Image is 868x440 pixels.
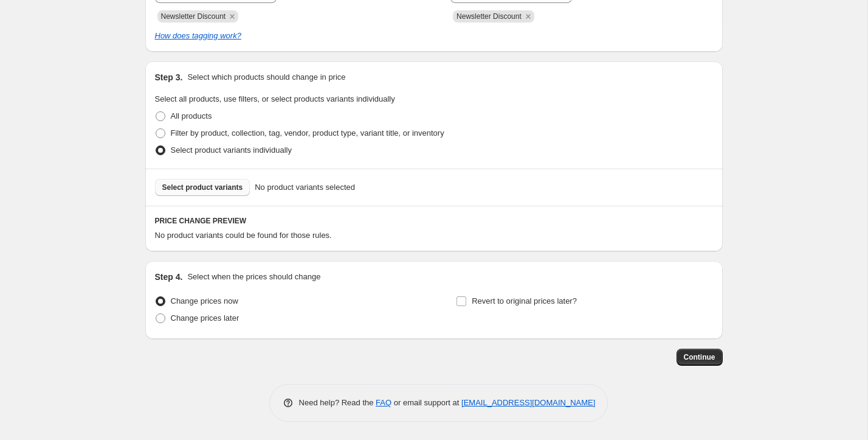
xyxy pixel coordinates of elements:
[461,398,595,407] a: [EMAIL_ADDRESS][DOMAIN_NAME]
[162,183,243,192] span: Select product variants
[299,398,376,407] span: Need help? Read the
[684,352,715,362] span: Continue
[171,313,239,323] span: Change prices later
[155,71,183,83] h2: Step 3.
[171,111,212,120] span: All products
[376,398,391,407] a: FAQ
[677,349,723,366] button: Continue
[155,231,332,240] span: No product variants could be found for those rules.
[171,145,292,155] span: Select product variants individually
[155,179,250,196] button: Select product variants
[472,296,577,306] span: Revert to original prices later?
[523,11,534,22] button: Remove Newsletter Discount
[155,94,395,103] span: Select all products, use filters, or select products variants individually
[187,271,320,283] p: Select when the prices should change
[155,271,183,283] h2: Step 4.
[171,128,444,138] span: Filter by product, collection, tag, vendor, product type, variant title, or inventory
[255,181,355,194] span: No product variants selected
[227,11,238,22] button: Remove Newsletter Discount
[155,216,713,226] h6: PRICE CHANGE PREVIEW
[391,398,461,407] span: or email support at
[456,12,522,21] span: Newsletter Discount
[171,296,238,306] span: Change prices now
[187,71,345,83] p: Select which products should change in price
[161,12,226,21] span: Newsletter Discount
[155,31,241,40] a: How does tagging work?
